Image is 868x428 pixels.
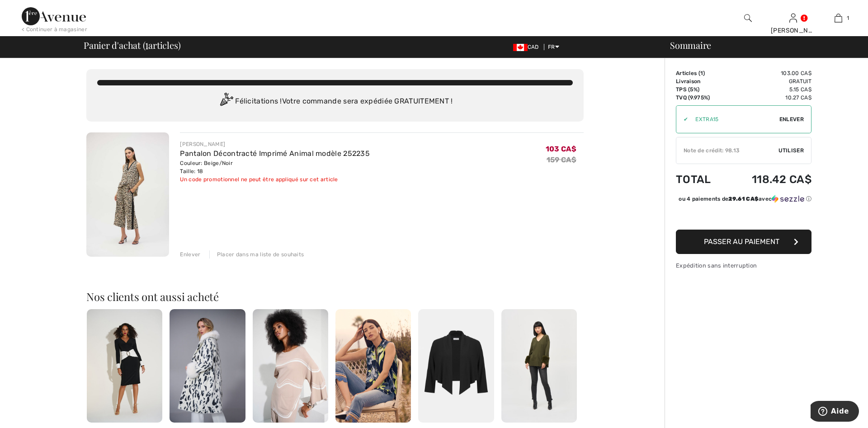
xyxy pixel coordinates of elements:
td: 118.42 CA$ [726,164,811,195]
td: 5.15 CA$ [726,85,811,94]
span: 29.61 CA$ [728,196,759,202]
img: 1ère Avenue [22,7,86,25]
div: Enlever [180,250,200,259]
img: Canadian Dollar [513,44,528,51]
span: 103 CA$ [546,145,576,153]
img: Pull à Col V Poignets en Fourrure modèle 243955 [501,309,577,423]
span: Passer au paiement [704,237,779,246]
div: Un code promotionnel ne peut être appliqué sur cet article [180,175,370,183]
span: Utiliser [778,146,804,155]
a: 1 [816,13,860,24]
s: 159 CA$ [547,155,576,164]
img: Mes infos [789,13,797,24]
h2: Nos clients ont aussi acheté [86,291,584,302]
img: Manteau Élégant Imprimé Animal modèle 253904 [170,309,245,423]
iframe: PayPal-paypal [676,206,811,226]
img: Sezzle [772,195,804,203]
span: 1 [847,14,849,22]
td: 103.00 CA$ [726,69,811,77]
span: FR [548,44,559,50]
td: Livraison [676,77,726,85]
span: Enlever [779,115,804,123]
td: Articles ( ) [676,69,726,77]
div: ou 4 paiements de29.61 CA$avecSezzle Cliquez pour en savoir plus sur Sezzle [676,195,811,206]
img: recherche [744,13,752,24]
div: Note de crédit: 98.13 [676,146,778,155]
td: TPS (5%) [676,85,726,94]
div: Félicitations ! Votre commande sera expédiée GRATUITEMENT ! [97,93,573,111]
div: Sommaire [659,41,863,50]
a: Se connecter [789,14,797,22]
input: Code promo [688,106,779,133]
button: Passer au paiement [676,230,811,254]
td: Total [676,164,726,195]
img: Pantalon Décontracté Imprimé Animal modèle 252235 [86,132,169,257]
img: Mon panier [835,13,842,24]
img: Robe Moulante Mi-Longue modèle 253768 [87,309,162,423]
div: [PERSON_NAME] [180,140,370,148]
span: CAD [513,44,542,50]
div: Couleur: Beige/Noir Taille: 18 [180,159,370,175]
td: Gratuit [726,77,811,85]
img: Jean Skinny Court Brodé modèle 251559 [335,309,411,423]
span: 1 [700,70,703,76]
td: TVQ (9.975%) [676,94,726,102]
div: Placer dans ma liste de souhaits [209,250,304,259]
span: Panier d'achat ( articles) [84,41,180,50]
td: 10.27 CA$ [726,94,811,102]
img: Gilet Drapé Col Châle modèle 252721 [418,309,494,423]
div: Expédition sans interruption [676,261,811,270]
span: 1 [145,38,148,50]
iframe: Ouvre un widget dans lequel vous pouvez trouver plus d’informations [811,401,859,423]
div: [PERSON_NAME] [771,26,815,35]
img: Congratulation2.svg [217,93,235,111]
div: ✔ [676,115,688,123]
a: Pantalon Décontracté Imprimé Animal modèle 252235 [180,149,370,158]
div: ou 4 paiements de avec [679,195,811,203]
img: Pull Rayé Décontracté modèle 252932 [253,309,328,423]
div: < Continuer à magasiner [22,25,87,33]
